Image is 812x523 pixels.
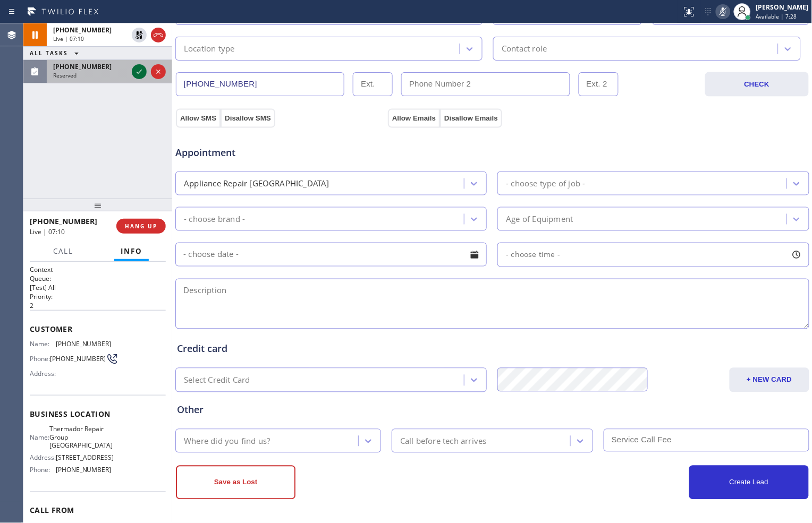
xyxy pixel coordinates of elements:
span: [PHONE_NUMBER] [30,216,97,226]
span: Business location [30,409,166,419]
span: Address: [30,454,56,462]
span: [STREET_ADDRESS] [56,454,114,462]
button: + NEW CARD [730,368,809,392]
input: Ext. [353,72,393,96]
button: Create Lead [689,466,809,500]
div: Other [177,403,808,417]
button: Info [114,241,149,262]
span: Call From [30,505,166,516]
h2: Priority: [30,292,166,301]
div: Appliance Repair [GEOGRAPHIC_DATA] [184,177,329,190]
button: ALL TASKS [23,47,89,59]
button: Unhold Customer [132,28,147,42]
button: Mute [716,4,731,19]
button: Allow SMS [176,109,221,128]
div: Call before tech arrives [400,435,487,447]
span: ALL TASKS [30,49,68,57]
span: Info [121,246,142,256]
span: Customer [30,324,166,334]
button: Disallow SMS [221,109,275,128]
span: Appointment [175,145,385,160]
div: - choose type of job - [506,177,585,190]
span: [PHONE_NUMBER] [56,340,112,348]
span: [PHONE_NUMBER] [53,62,112,71]
span: [PHONE_NUMBER] [53,25,112,35]
button: Reject [151,64,166,79]
span: Thermador Repair Group [GEOGRAPHIC_DATA] [49,425,113,449]
button: HANG UP [116,219,166,234]
span: Name: [30,340,56,348]
button: Disallow Emails [440,109,502,128]
button: Allow Emails [388,109,440,128]
h2: Queue: [30,274,166,283]
p: [Test] All [30,283,166,292]
button: Hang up [151,28,166,42]
span: - choose time - [506,250,560,260]
span: Available | 7:28 [756,13,797,20]
h1: Context [30,265,166,274]
span: Live | 07:10 [53,35,84,42]
button: CHECK [705,72,809,97]
button: Accept [132,64,147,79]
p: 2 [30,301,166,310]
div: Contact role [502,42,547,55]
span: Address: [30,370,58,378]
div: - choose brand - [184,213,245,225]
input: Service Call Fee [604,429,809,452]
div: Age of Equipment [506,213,573,225]
span: [PHONE_NUMBER] [50,355,106,363]
input: Ext. 2 [579,72,619,96]
button: Save as Lost [176,466,295,500]
div: Select Credit Card [184,374,250,387]
span: Live | 07:10 [30,227,65,236]
span: Phone: [30,355,50,363]
button: Call [47,241,80,262]
div: [PERSON_NAME] [756,3,809,12]
span: HANG UP [125,222,157,230]
span: Reserved [53,72,77,79]
span: Name: [30,433,49,441]
input: Phone Number 2 [401,72,570,96]
div: Location type [184,42,235,55]
input: - choose date - [175,243,487,267]
span: Phone: [30,466,56,474]
div: Credit card [177,342,808,356]
div: Where did you find us? [184,435,270,447]
span: [PHONE_NUMBER] [56,466,112,474]
input: Phone Number [176,72,344,96]
span: Call [53,246,73,256]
